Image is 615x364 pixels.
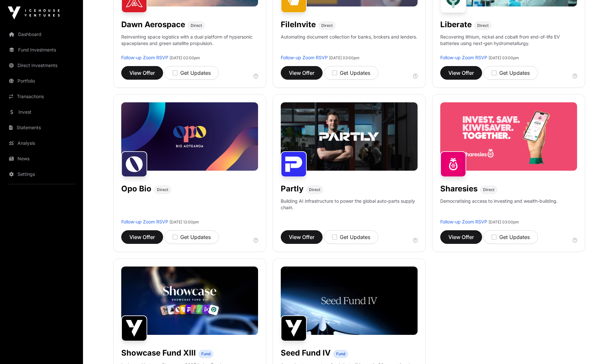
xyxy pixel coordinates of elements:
[489,220,519,224] span: [DATE] 03:00pm
[172,69,211,77] div: Get Updates
[121,315,147,341] img: Showcase Fund XIII
[289,233,314,241] span: View Offer
[172,233,211,241] div: Get Updates
[440,34,577,54] p: Recovering lithium, nickel and cobalt from end-of-life EV batteries using next-gen hydrometallurgy.
[440,66,482,80] button: View Offer
[121,19,185,30] h1: Dawn Aerospace
[121,151,147,177] img: Opo Bio
[281,184,303,194] h1: Partly
[281,315,307,341] img: Seed Fund IV
[440,19,472,30] h1: Liberate
[491,69,530,77] div: Get Updates
[440,198,558,219] p: Democratising access to investing and wealth-building.
[121,34,258,54] p: Reinventing space logistics with a dual platform of hypersonic spaceplanes and green satellite pr...
[157,187,168,192] span: Direct
[324,230,378,244] button: Get Updates
[5,74,78,88] a: Portfolio
[329,55,360,60] span: [DATE] 03:00pm
[440,219,487,224] a: Follow-up Zoom RSVP
[164,66,219,80] button: Get Updates
[5,27,78,41] a: Dashboard
[440,55,487,60] a: Follow-up Zoom RSVP
[121,230,163,244] button: View Offer
[448,233,474,241] span: View Offer
[321,23,333,28] span: Direct
[121,184,151,194] h1: Opo Bio
[5,89,78,104] a: Transactions
[281,19,316,30] h1: FileInvite
[483,66,538,80] button: Get Updates
[129,233,155,241] span: View Offer
[129,69,155,77] span: View Offer
[583,333,615,364] iframe: Chat Widget
[121,66,163,80] button: View Offer
[5,136,78,150] a: Analysis
[332,69,370,77] div: Get Updates
[336,351,345,357] span: Fund
[5,58,78,73] a: Direct Investments
[440,230,482,244] button: View Offer
[489,55,519,60] span: [DATE] 03:00pm
[281,34,417,54] p: Automating document collection for banks, brokers and lenders.
[324,66,378,80] button: Get Updates
[201,351,210,357] span: Fund
[281,66,323,80] button: View Offer
[8,6,60,19] img: Icehouse Ventures Logo
[483,230,538,244] button: Get Updates
[121,55,168,60] a: Follow-up Zoom RSVP
[440,184,478,194] h1: Sharesies
[281,151,307,177] img: Partly
[281,102,418,171] img: Partly-Banner.jpg
[121,348,196,358] h1: Showcase Fund XIII
[121,102,258,171] img: Opo-Bio-Banner.jpg
[121,267,258,335] img: Showcase-Fund-Banner-1.jpg
[440,102,577,171] img: Sharesies-Banner.jpg
[5,120,78,135] a: Statements
[491,233,530,241] div: Get Updates
[281,348,331,358] h1: Seed Fund IV
[170,220,199,224] span: [DATE] 12:00pm
[448,69,474,77] span: View Offer
[191,23,202,28] span: Direct
[5,152,78,166] a: News
[483,187,494,192] span: Direct
[440,151,466,177] img: Sharesies
[5,105,78,119] a: Invest
[332,233,370,241] div: Get Updates
[5,167,78,181] a: Settings
[477,23,489,28] span: Direct
[281,267,418,335] img: Seed-Fund-4_Banner.jpg
[170,55,200,60] span: [DATE] 02:00pm
[309,187,320,192] span: Direct
[281,55,328,60] a: Follow-up Zoom RSVP
[164,230,219,244] button: Get Updates
[5,43,78,57] a: Fund Investments
[121,219,168,224] a: Follow-up Zoom RSVP
[289,69,314,77] span: View Offer
[281,230,323,244] button: View Offer
[281,198,418,219] p: Building AI infrastructure to power the global auto-parts supply chain.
